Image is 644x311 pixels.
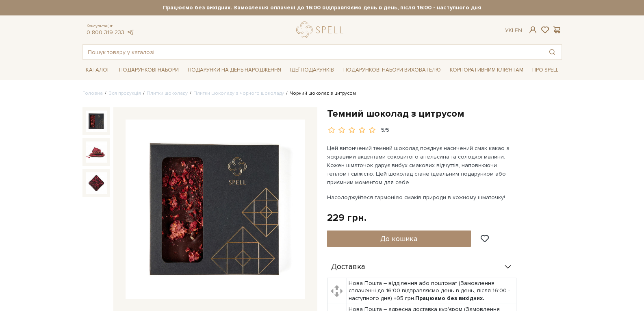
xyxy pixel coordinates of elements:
[543,45,562,59] button: Пошук товару у каталозі
[126,120,305,299] img: Темний шоколад з цитрусом
[86,111,107,132] img: Темний шоколад з цитрусом
[327,193,518,202] p: Насолоджуйтеся гармонією смаків природи в кожному шматочку!
[447,63,527,77] a: Корпоративним клієнтам
[505,27,522,34] div: Ук
[284,90,356,97] li: Чорний шоколад з цитрусом
[512,27,513,34] span: |
[87,29,124,36] a: 0 800 319 233
[340,63,444,77] a: Подарункові набори вихователю
[82,4,562,11] strong: Працюємо без вихідних. Замовлення оплачені до 16:00 відправляємо день в день, після 16:00 - насту...
[515,27,522,34] a: En
[147,90,188,96] a: Плитки шоколаду
[415,295,484,302] b: Працюємо без вихідних.
[380,234,417,243] span: До кошика
[347,278,516,304] td: Нова Пошта – відділення або поштомат (Замовлення сплаченні до 16:00 відправляємо день в день, піс...
[126,29,134,36] a: telegram
[327,231,471,247] button: До кошика
[86,172,107,194] img: Темний шоколад з цитрусом
[193,90,284,96] a: Плитки шоколаду з чорного шоколаду
[327,211,366,224] div: 229 грн.
[287,64,337,76] a: Ідеї подарунків
[82,64,113,76] a: Каталог
[381,126,389,134] div: 5/5
[296,22,347,38] a: logo
[83,45,543,59] input: Пошук товару у каталозі
[327,144,518,187] p: Цей витончений темний шоколад поєднує насичений смак какао з яскравими акцентами соковитого апель...
[86,141,107,163] img: Темний шоколад з цитрусом
[331,263,365,271] span: Доставка
[529,64,562,76] a: Про Spell
[116,64,182,76] a: Подарункові набори
[87,24,134,29] span: Консультація:
[82,90,103,96] a: Головна
[184,64,284,76] a: Подарунки на День народження
[327,107,562,120] h1: Темний шоколад з цитрусом
[108,90,141,96] a: Вся продукція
